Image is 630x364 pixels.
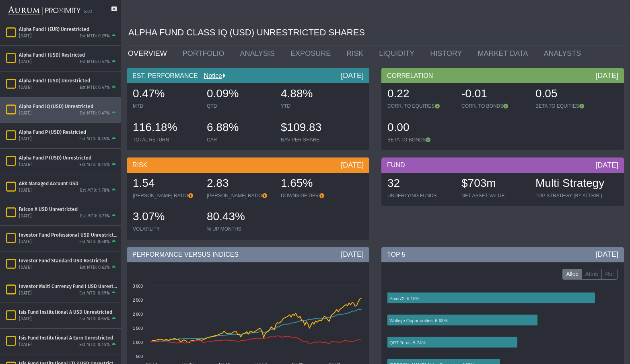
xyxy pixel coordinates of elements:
[387,137,453,143] div: BETA TO BONDS
[127,157,369,173] div: RISK
[389,296,420,301] text: Point72: 9.18%
[19,342,32,348] div: [DATE]
[133,226,199,232] div: VOLATILITY
[133,209,199,226] div: 3.07%
[387,120,453,137] div: 0.00
[133,312,143,317] text: 2 000
[80,265,110,271] div: Est MTD: 0.62%
[133,137,199,143] div: TOTAL RETURN
[535,86,601,103] div: 0.05
[19,213,32,219] div: [DATE]
[79,162,110,168] div: Est MTD: 0.45%
[341,160,364,170] div: [DATE]
[80,110,110,117] div: Est MTD: 0.47%
[234,45,284,61] a: ANALYSIS
[19,180,117,187] div: ARK Managed Account USD
[133,326,143,331] text: 1 500
[19,232,117,238] div: Investor Fund Professional USD Unrestricted
[387,192,453,199] div: UNDERLYING FUNDS
[207,192,273,199] div: [PERSON_NAME] RATIO
[281,192,347,199] div: DOWNSIDE DEV.
[19,206,117,213] div: Falcon A USD Unrestricted
[19,129,117,135] div: Alpha Fund P (USD) Restricted
[582,269,602,280] label: Attrib
[133,120,199,137] div: 116.18%
[535,192,604,199] div: TOP STRATEGY (BY ATTRIB.)
[198,72,222,79] a: Notice
[389,340,426,345] text: QRT Torus: 5.74%
[595,160,618,170] div: [DATE]
[601,269,618,280] label: Ret
[595,249,618,259] div: [DATE]
[19,309,117,315] div: Isis Fund Institutional A USD Unrestricted
[207,87,239,100] span: 0.09%
[19,239,32,245] div: [DATE]
[177,45,234,61] a: PORTFOLIO
[281,86,347,103] div: 4.88%
[122,45,177,61] a: OVERVIEW
[136,354,143,359] text: 500
[341,249,364,259] div: [DATE]
[389,318,448,323] text: Walleye Opportunities: 6.63%
[461,86,527,103] div: -0.01
[198,72,225,80] div: Notice
[207,176,273,192] div: 2.83
[127,247,369,262] div: PERFORMANCE VERSUS INDICES
[538,45,591,61] a: ANALYSTS
[19,155,117,161] div: Alpha Fund P (USD) Unrestricted
[19,103,117,110] div: Alpha Fund IQ (USD) Unrestricted
[80,85,110,91] div: Est MTD: 0.47%
[127,68,369,83] div: EST. PERFORMANCE
[19,316,32,322] div: [DATE]
[79,290,110,297] div: Est MTD: 0.69%
[80,33,110,39] div: Est MTD: 0.29%
[133,192,199,199] div: [PERSON_NAME] RATIO
[19,258,117,264] div: Investor Fund Standard USD Restricted
[281,103,347,109] div: YTD
[133,87,165,100] span: 0.47%
[207,226,273,232] div: % UP MONTHS
[19,85,32,91] div: [DATE]
[535,176,604,192] div: Multi Strategy
[472,45,538,61] a: MARKET DATA
[562,269,582,280] label: Alloc
[80,59,110,65] div: Est MTD: 0.47%
[341,71,364,80] div: [DATE]
[281,120,347,137] div: $109.83
[133,298,143,303] text: 2 500
[19,290,32,297] div: [DATE]
[19,59,32,65] div: [DATE]
[387,103,453,109] div: CORR. TO EQUITIES
[284,45,340,61] a: EXPOSURE
[133,284,143,288] text: 3 000
[128,20,624,45] div: ALPHA FUND CLASS IQ (USD) UNRESTRICTED SHARES
[19,78,117,84] div: Alpha Fund I (USD) Unrestricted
[461,176,527,192] div: $703m
[19,33,32,39] div: [DATE]
[461,103,527,109] div: CORR. TO BONDS
[207,137,273,143] div: CAR
[535,103,601,109] div: BETA TO EQUITIES
[80,213,110,219] div: Est MTD: 0.71%
[19,188,32,194] div: [DATE]
[84,9,93,15] div: 5.0.1
[381,247,624,262] div: TOP 5
[79,239,110,245] div: Est MTD: 0.68%
[595,71,618,80] div: [DATE]
[461,192,527,199] div: NET ASSET VALUE
[79,316,110,322] div: Est MTD: 0.64%
[19,26,117,33] div: Alpha Fund I (EUR) Unrestricted
[387,176,453,192] div: 32
[19,335,117,341] div: Isis Fund Institutional A Euro Unrestricted
[19,283,117,290] div: Investor Multi Currency Fund I USD Unrestricted
[281,176,347,192] div: 1.65%
[207,120,273,137] div: 6.88%
[19,265,32,271] div: [DATE]
[133,103,199,109] div: MTD
[19,162,32,168] div: [DATE]
[207,103,273,109] div: QTD
[387,87,410,100] span: 0.22
[79,136,110,142] div: Est MTD: 0.45%
[340,45,373,61] a: RISK
[381,68,624,83] div: CORRELATION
